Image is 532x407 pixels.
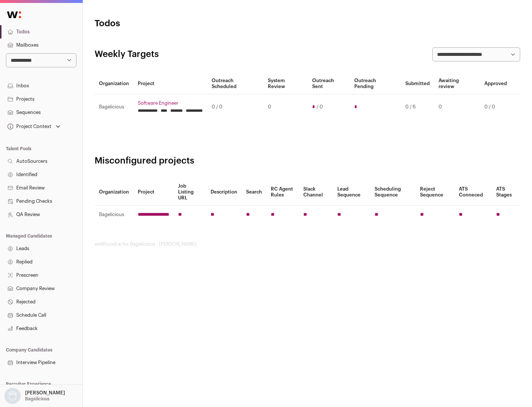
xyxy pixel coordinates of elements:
[95,179,133,206] th: Organization
[3,388,66,404] button: Open dropdown
[6,124,51,129] div: Project Context
[370,179,416,206] th: Scheduling Sequence
[207,94,263,120] td: 0 / 0
[480,73,511,94] th: Approved
[308,73,350,94] th: Outreach Sent
[138,100,203,106] a: Software Engineer
[6,121,62,132] button: Open dropdown
[25,390,65,396] p: [PERSON_NAME]
[434,73,480,94] th: Awaiting review
[242,179,266,206] th: Search
[95,73,133,94] th: Organization
[263,94,307,120] td: 0
[4,388,21,404] img: nopic.png
[133,73,207,94] th: Project
[174,179,206,206] th: Job Listing URL
[95,94,133,120] td: Bagelicious
[333,179,370,206] th: Lead Sequence
[95,241,520,247] footer: wellfound:ai for Bagelicious - [PERSON_NAME]
[480,94,511,120] td: 0 / 0
[401,94,434,120] td: 0 / 6
[454,179,491,206] th: ATS Conneced
[25,396,50,402] p: Bagelicious
[317,104,323,110] span: / 0
[95,18,236,30] h1: Todos
[350,73,400,94] th: Outreach Pending
[95,206,133,224] td: Bagelicious
[206,179,242,206] th: Description
[207,73,263,94] th: Outreach Scheduled
[95,48,159,60] h2: Weekly Targets
[263,73,307,94] th: System Review
[133,179,174,206] th: Project
[95,155,520,167] h2: Misconfigured projects
[492,179,520,206] th: ATS Stages
[3,7,25,22] img: Wellfound
[299,179,333,206] th: Slack Channel
[266,179,299,206] th: RC Agent Rules
[434,94,480,120] td: 0
[401,73,434,94] th: Submitted
[416,179,455,206] th: Reject Sequence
